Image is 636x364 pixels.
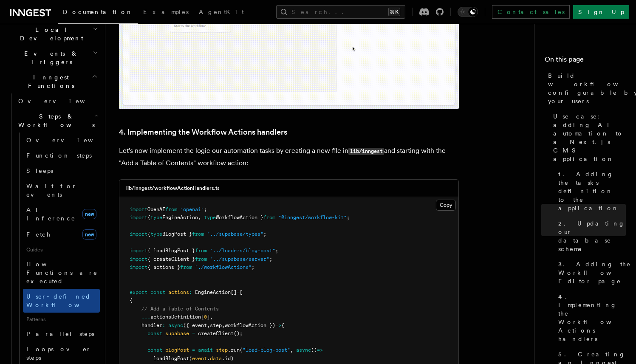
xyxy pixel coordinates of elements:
[23,326,100,341] a: Parallel steps
[138,3,194,23] a: Examples
[204,314,207,320] span: 0
[189,356,192,361] span: (
[222,322,225,328] span: ,
[23,289,100,313] a: User-defined Workflows
[558,260,632,285] span: 3. Adding the Workflow Editor page
[7,25,93,42] span: Local Development
[311,347,317,353] span: ()
[243,347,290,353] span: "load-blog-post"
[143,8,189,15] span: Examples
[165,206,177,212] span: from
[183,322,207,328] span: ({ event
[15,109,100,133] button: Steps & Workflows
[234,330,243,336] span: ();
[281,322,284,328] span: {
[141,322,162,328] span: handler
[130,206,147,212] span: import
[141,306,219,312] span: // Add a Table of Contents
[194,3,249,23] a: AgentKit
[545,68,626,109] a: Build workflows configurable by your users
[150,231,162,237] span: type
[545,54,626,68] h4: On this page
[26,330,94,337] span: Parallel steps
[216,347,228,353] span: step
[573,5,629,19] a: Sign Up
[252,264,254,270] span: ;
[23,257,100,289] a: How Functions are executed
[165,330,189,336] span: supabase
[204,206,207,212] span: ;
[130,264,147,270] span: import
[23,163,100,178] a: Sleeps
[210,256,269,262] span: "../supabase/server"
[492,5,570,19] a: Contact sales
[558,219,626,253] span: 2. Updating our database schema
[228,347,240,353] span: .run
[263,231,266,237] span: ;
[7,73,92,90] span: Inngest Functions
[195,264,252,270] span: "./workflowActions"
[269,256,272,262] span: ;
[130,248,147,254] span: import
[150,214,162,220] span: type
[26,293,103,308] span: User-defined Workflows
[192,330,195,336] span: =
[210,314,213,320] span: ,
[26,183,77,198] span: Wait for events
[26,152,92,159] span: Function steps
[436,200,456,211] button: Copy
[23,243,100,257] span: Guides
[153,356,189,361] span: loadBlogPost
[210,356,222,361] span: data
[23,313,100,326] span: Patterns
[23,133,100,148] a: Overview
[207,356,210,361] span: .
[195,256,207,262] span: from
[168,322,183,328] span: async
[126,185,220,192] h3: lib/inngest/workflowActionHandlers.ts
[15,112,95,129] span: Steps & Workflows
[558,170,626,212] span: 1. Adding the tasks definition to the application
[348,148,384,155] code: lib/inngest
[162,231,192,237] span: BlogPost }
[555,166,626,216] a: 1. Adding the tasks definition to the application
[195,289,231,295] span: EngineAction
[198,330,234,336] span: createClient
[7,46,100,70] button: Events & Triggers
[130,231,147,237] span: import
[162,214,198,220] span: EngineAction
[278,214,347,220] span: "@inngest/workflow-kit"
[26,261,98,285] span: How Functions are executed
[7,49,93,66] span: Events & Triggers
[130,297,133,303] span: {
[119,145,459,169] p: Let's now implement the logic our automation tasks by creating a new file in and starting with th...
[147,214,150,220] span: {
[192,231,204,237] span: from
[555,257,626,289] a: 3. Adding the Workflow Editor page
[82,209,96,219] span: new
[150,289,165,295] span: const
[147,347,162,353] span: const
[150,314,204,320] span: actionsDefinition[
[388,8,400,16] kbd: ⌘K
[198,214,201,220] span: ,
[147,256,195,262] span: { createClient }
[210,322,222,328] span: step
[195,248,207,254] span: from
[130,289,147,295] span: export
[147,206,165,212] span: OpenAI
[26,346,91,361] span: Loops over steps
[147,248,195,254] span: { loadBlogPost }
[26,206,76,222] span: AI Inference
[23,148,100,163] a: Function steps
[207,322,210,328] span: ,
[26,231,51,238] span: Fetch
[240,289,243,295] span: [
[237,289,240,295] span: =
[23,178,100,202] a: Wait for events
[240,347,243,353] span: (
[204,214,216,220] span: type
[553,112,626,163] span: Use case: adding AI automation to a Next.js CMS application
[130,214,147,220] span: import
[222,356,234,361] span: .id)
